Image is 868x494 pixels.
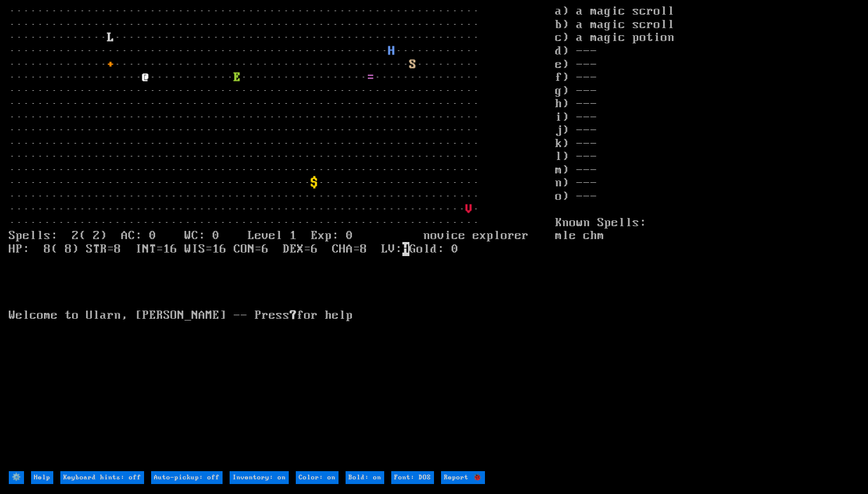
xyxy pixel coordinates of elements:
font: + [107,57,114,71]
larn: ··································································· ·····························... [9,5,556,469]
input: Color: on [296,471,339,485]
input: Keyboard hints: off [60,471,144,485]
font: @ [142,70,149,84]
font: V [466,202,473,216]
font: $ [311,176,318,190]
font: S [409,57,416,71]
input: Inventory: on [230,471,289,485]
input: Font: DOS [391,471,434,485]
mark: H [402,242,409,256]
input: ⚙️ [9,471,24,485]
font: E [234,70,241,84]
input: Report 🐞 [441,471,485,485]
font: L [107,30,114,45]
b: ? [290,308,297,322]
font: H [388,44,395,58]
input: Auto-pickup: off [151,471,223,485]
input: Bold: on [346,471,384,485]
font: = [367,70,374,84]
input: Help [31,471,53,485]
stats: a) a magic scroll b) a magic scroll c) a magic potion d) --- e) --- f) --- g) --- h) --- i) --- j... [555,5,859,469]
